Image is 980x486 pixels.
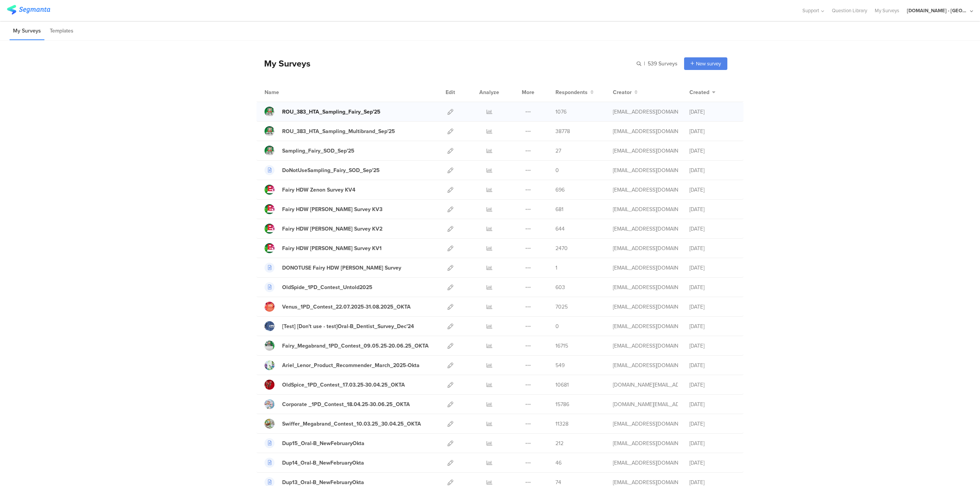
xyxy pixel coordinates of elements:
[689,147,735,155] div: [DATE]
[282,264,401,272] div: DONOTUSE Fairy HDW Zenon Survey
[689,264,735,272] div: [DATE]
[555,244,568,252] span: 2470
[7,5,50,15] img: segmanta logo
[555,303,568,311] span: 7025
[689,400,735,408] div: [DATE]
[265,263,401,273] a: DONOTUSE Fairy HDW [PERSON_NAME] Survey
[282,147,354,155] div: Sampling_Fairy_SOD_Sep'25
[265,165,380,175] a: DoNotUseSampling_Fairy_SOD_Sep'25
[265,321,414,331] a: [Test] [Don't use - test]Oral-B_Dentist_Survey_Dec'24
[265,204,382,214] a: Fairy HDW [PERSON_NAME] Survey KV3
[282,127,395,135] div: ROU_383_HTA_Sampling_Multibrand_Sep'25
[613,420,678,428] div: jansson.cj@pg.com
[689,439,735,447] div: [DATE]
[282,283,372,291] div: OldSpide_1PD_Contest_Untold2025
[282,303,411,311] div: Venus_1PD_Contest_22.07.2025-31.08.2025_OKTA
[613,88,638,96] button: Creator
[613,186,678,194] div: gheorghe.a.4@pg.com
[689,88,715,96] button: Created
[265,380,405,390] a: OldSpice_1PD_Contest_17.03.25-30.04.25_OKTA
[643,60,646,68] span: |
[265,419,421,429] a: Swiffer_Megabrand_Contest_10.03.25_30.04.25_OKTA
[520,83,536,102] div: More
[613,459,678,467] div: stavrositu.m@pg.com
[282,205,382,213] div: Fairy HDW Zenon Survey KV3
[282,439,364,447] div: Dup15_Oral-B_NewFebruaryOkta
[648,60,678,68] span: 539 Surveys
[689,225,735,233] div: [DATE]
[613,283,678,291] div: gheorghe.a.4@pg.com
[689,420,735,428] div: [DATE]
[689,322,735,330] div: [DATE]
[555,166,559,174] span: 0
[613,244,678,252] div: gheorghe.a.4@pg.com
[282,244,382,252] div: Fairy HDW Zenon Survey KV1
[265,438,364,448] a: Dup15_Oral-B_NewFebruaryOkta
[689,303,735,311] div: [DATE]
[613,88,632,96] span: Creator
[282,186,355,194] div: Fairy HDW Zenon Survey KV4
[689,186,735,194] div: [DATE]
[613,322,678,330] div: betbeder.mb@pg.com
[555,322,559,330] span: 0
[613,303,678,311] div: jansson.cj@pg.com
[282,420,421,428] div: Swiffer_Megabrand_Contest_10.03.25_30.04.25_OKTA
[555,439,563,447] span: 212
[265,243,382,253] a: Fairy HDW [PERSON_NAME] Survey KV1
[282,322,414,330] div: [Test] [Don't use - test]Oral-B_Dentist_Survey_Dec'24
[555,342,568,350] span: 16715
[689,205,735,213] div: [DATE]
[613,361,678,369] div: betbeder.mb@pg.com
[555,361,565,369] span: 549
[555,283,565,291] span: 603
[478,83,501,102] div: Analyze
[555,108,567,116] span: 1076
[265,146,354,156] a: Sampling_Fairy_SOD_Sep'25
[555,88,594,96] button: Respondents
[282,381,405,389] div: OldSpice_1PD_Contest_17.03.25-30.04.25_OKTA
[256,57,310,70] div: My Surveys
[555,420,568,428] span: 11328
[613,225,678,233] div: gheorghe.a.4@pg.com
[10,22,44,40] li: My Surveys
[265,341,429,351] a: Fairy_Megabrand_1PD_Contest_09.05.25-20.06.25_OKTA
[613,264,678,272] div: gheorghe.a.4@pg.com
[907,7,968,14] div: [DOMAIN_NAME] - [GEOGRAPHIC_DATA]
[696,60,721,67] span: New survey
[265,360,420,370] a: Ariel_Lenor_Product_Recommender_March_2025-Okta
[613,381,678,389] div: bruma.lb@pg.com
[613,127,678,135] div: gheorghe.a.4@pg.com
[265,224,382,234] a: Fairy HDW [PERSON_NAME] Survey KV2
[689,361,735,369] div: [DATE]
[555,186,565,194] span: 696
[265,185,355,195] a: Fairy HDW Zenon Survey KV4
[613,439,678,447] div: stavrositu.m@pg.com
[613,108,678,116] div: gheorghe.a.4@pg.com
[555,400,569,408] span: 15786
[265,107,381,117] a: ROU_383_HTA_Sampling_Fairy_Sep'25
[689,108,735,116] div: [DATE]
[613,147,678,155] div: gheorghe.a.4@pg.com
[555,88,588,96] span: Respondents
[555,225,565,233] span: 644
[613,205,678,213] div: gheorghe.a.4@pg.com
[555,147,561,155] span: 27
[555,264,557,272] span: 1
[282,459,364,467] div: Dup14_Oral-B_NewFebruaryOkta
[282,225,382,233] div: Fairy HDW Zenon Survey KV2
[689,342,735,350] div: [DATE]
[613,342,678,350] div: jansson.cj@pg.com
[265,458,364,468] a: Dup14_Oral-B_NewFebruaryOkta
[282,342,429,350] div: Fairy_Megabrand_1PD_Contest_09.05.25-20.06.25_OKTA
[46,22,77,40] li: Templates
[265,282,372,292] a: OldSpide_1PD_Contest_Untold2025
[613,400,678,408] div: bruma.lb@pg.com
[555,381,569,389] span: 10681
[689,459,735,467] div: [DATE]
[802,7,819,14] span: Support
[442,83,459,102] div: Edit
[555,127,570,135] span: 38778
[555,205,563,213] span: 681
[689,244,735,252] div: [DATE]
[689,166,735,174] div: [DATE]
